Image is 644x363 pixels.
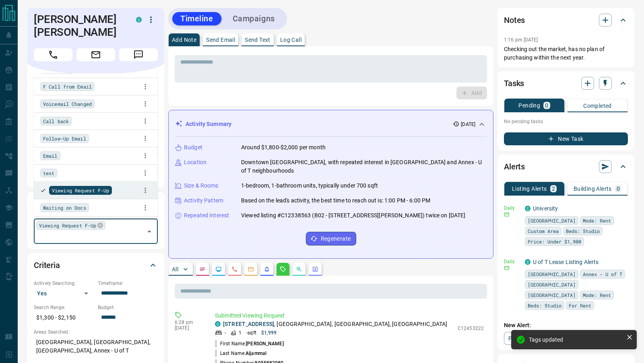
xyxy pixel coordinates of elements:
span: [GEOGRAPHIC_DATA] [528,291,576,299]
span: Aljammal [246,351,266,356]
div: Alerts [504,157,628,176]
span: [GEOGRAPHIC_DATA] [528,217,576,225]
p: Send Email [206,37,235,43]
p: - [225,329,226,336]
div: Tasks [504,74,628,93]
a: University [533,205,558,212]
p: - sqft [246,329,256,336]
span: Email [43,152,58,160]
p: 0 [617,186,620,192]
h2: Alerts [504,160,525,173]
button: Campaigns [225,12,283,25]
p: New Alert: [504,321,628,330]
span: Mode: Rent [583,217,611,225]
svg: Notes [199,266,206,272]
p: , [GEOGRAPHIC_DATA], [GEOGRAPHIC_DATA], [GEOGRAPHIC_DATA] [223,320,448,328]
svg: Calls [231,266,238,272]
div: Notes [504,10,628,30]
p: Send Text [245,37,270,43]
p: Activity Summary [186,120,231,128]
h2: Criteria [34,259,60,272]
h2: Tasks [504,77,524,90]
p: Budget [184,143,202,152]
a: U of T Lease Listing Alerts [533,259,599,265]
span: Custom Area [528,227,559,235]
p: Viewed listing #C12338563 (B02 - [STREET_ADDRESS][PERSON_NAME]) twice on [DATE] [241,211,465,220]
p: No pending tasks [504,115,628,128]
div: Criteria [34,256,158,275]
span: Beds: Studio [566,227,600,235]
span: Follow-Up Email [43,134,86,142]
svg: Agent Actions [312,266,318,272]
p: Based on the lead's activity, the best time to reach out is: 1:00 PM - 6:00 PM [241,196,430,205]
svg: Opportunities [296,266,302,272]
span: Viewing Request F-Up [52,186,109,194]
p: All [172,266,178,272]
p: Search Range: [34,304,94,311]
span: F Call from Email [43,82,92,91]
span: Message [119,48,158,61]
p: [GEOGRAPHIC_DATA], [GEOGRAPHIC_DATA], [GEOGRAPHIC_DATA], Annex - U of T [34,336,158,357]
p: Building Alerts [574,186,612,192]
div: Viewing Request F-Up [36,221,105,230]
p: Around $1,800-$2,000 per month [241,143,326,152]
svg: Emails [248,266,254,272]
span: Viewing Request F-Up [39,221,96,229]
div: Activity Summary[DATE] [175,117,487,132]
p: Timeframe: [98,280,158,287]
svg: Email [504,212,510,217]
span: [GEOGRAPHIC_DATA] [528,270,576,278]
p: [DATE] [461,121,475,128]
p: Listing Alerts [512,186,547,192]
div: condos.ca [215,321,221,327]
div: Tags updated [529,336,623,343]
div: condos.ca [525,259,530,265]
p: 2 [552,186,555,192]
p: Last Name: [215,350,266,357]
p: Areas Searched: [34,328,158,336]
svg: Email [504,265,510,271]
button: New Task [504,132,628,145]
p: Location [184,158,206,167]
span: [GEOGRAPHIC_DATA] [528,280,576,289]
p: Daily [504,204,520,212]
div: condos.ca [136,17,142,23]
span: [PERSON_NAME] [246,341,283,346]
svg: Listing Alerts [264,266,270,272]
svg: Requests [280,266,286,272]
p: Downtown [GEOGRAPHIC_DATA], with repeated interest in [GEOGRAPHIC_DATA] and Annex - U of T neighb... [241,158,487,175]
h1: [PERSON_NAME] [PERSON_NAME] [34,13,124,39]
p: 1-bedroom, 1-bathroom units, typically under 700 sqft [241,181,378,190]
p: 0 [545,103,548,108]
a: Property [504,332,545,345]
p: Add Note [172,37,196,43]
p: 1:16 pm [DATE] [504,37,538,43]
span: day 2 text [43,65,72,73]
p: C12453222 [458,325,484,332]
p: Size & Rooms [184,181,219,190]
p: Actively Searching: [34,280,94,287]
p: Log Call [280,37,301,43]
svg: Lead Browsing Activity [215,266,222,272]
button: Close [144,226,155,237]
p: $1,300 - $2,150 [34,311,94,324]
p: $1,999 [261,329,277,336]
span: Mode: Rent [583,291,611,299]
button: Regenerate [306,232,356,245]
p: First Name: [215,340,284,347]
p: 6:28 pm [175,320,203,325]
p: Completed [583,103,612,109]
span: Call [34,48,72,61]
span: Email [76,48,115,61]
p: Activity Pattern [184,196,223,205]
p: Daily [504,258,520,265]
span: Beds: Studio [528,301,561,309]
a: [STREET_ADDRESS] [223,321,274,327]
span: Call back [43,117,69,125]
p: [DATE] [175,325,203,331]
div: condos.ca [525,206,530,211]
span: Waiting on Docs [43,204,86,212]
p: Repeated Interest [184,211,229,220]
p: Checking out the market, has no plan of purchasing within the next year. [504,45,628,62]
span: Annex - U of T [583,270,622,278]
